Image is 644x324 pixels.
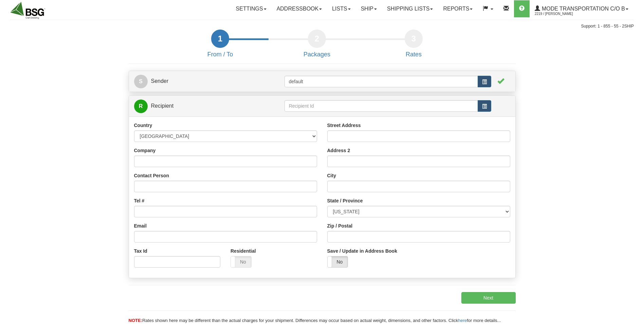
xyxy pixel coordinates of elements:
[134,222,147,229] label: Email
[10,2,45,19] img: logo2219.jpg
[134,100,148,113] span: R
[458,318,467,323] a: here
[327,197,363,204] label: State / Province
[211,30,229,48] div: 1
[269,51,365,58] h4: Packages
[365,51,462,58] h4: Rates
[269,36,365,58] a: 2 Packages
[172,51,269,58] h4: From / To
[124,318,521,324] div: Rates shown here may be different than the actual charges for your shipment. Differences may occu...
[535,11,586,17] span: 2219 / [PERSON_NAME]
[382,0,438,17] a: Shipping lists
[134,99,266,113] a: RRecipient
[134,197,145,204] label: Tel #
[327,0,355,17] a: Lists
[328,256,348,267] label: No
[356,0,382,17] a: Ship
[134,172,169,179] label: Contact Person
[308,30,326,48] div: 2
[272,0,327,17] a: Addressbook
[231,256,251,267] label: No
[327,122,361,129] label: Street Address
[327,248,397,254] label: Save / Update in Address Book
[10,23,634,29] div: Support: 1 - 855 - 55 - 2SHIP
[365,36,462,58] a: 3 Rates
[129,318,142,323] span: NOTE:
[134,147,156,154] label: Company
[327,172,336,179] label: City
[540,6,625,12] span: Mode Transportation c/o B
[284,76,478,87] input: Sender Id
[284,100,478,112] input: Recipient Id
[530,0,633,17] a: Mode Transportation c/o B 2219 / [PERSON_NAME]
[438,0,478,17] a: Reports
[134,75,148,88] span: S
[327,147,350,154] label: Address 2
[405,30,423,48] div: 3
[134,248,147,254] label: Tax Id
[134,74,284,88] a: SSender
[172,36,269,58] a: 1 From / To
[461,292,516,304] button: Next
[231,0,272,17] a: Settings
[231,248,256,254] label: Residential
[327,222,353,229] label: Zip / Postal
[134,122,152,129] label: Country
